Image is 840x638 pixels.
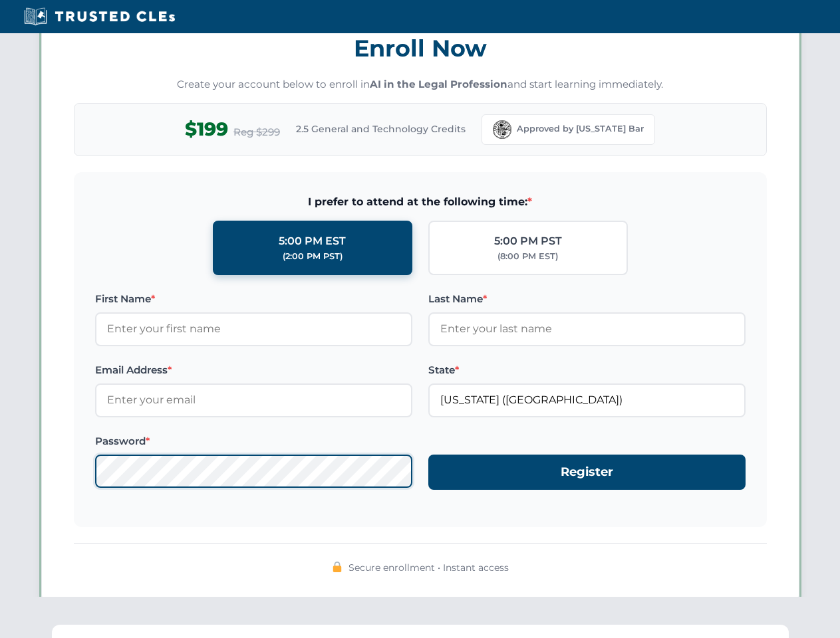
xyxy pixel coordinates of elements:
[493,120,511,139] img: Florida Bar
[95,383,412,417] input: Enter your email
[283,250,343,263] div: (2:00 PM PST)
[279,233,346,250] div: 5:00 PM EST
[185,114,228,144] span: $199
[517,122,644,136] span: Approved by [US_STATE] Bar
[233,124,280,140] span: Reg $299
[428,291,746,307] label: Last Name
[428,455,746,490] button: Register
[20,7,179,27] img: Trusted CLEs
[428,362,746,378] label: State
[95,193,746,211] span: I prefer to attend at the following time:
[332,562,343,572] img: 🔒
[494,233,562,250] div: 5:00 PM PST
[95,291,412,307] label: First Name
[74,27,767,69] h3: Enroll Now
[95,312,412,346] input: Enter your first name
[370,78,507,90] strong: AI in the Legal Profession
[349,560,509,575] span: Secure enrollment • Instant access
[95,433,412,449] label: Password
[74,77,767,92] p: Create your account below to enroll in and start learning immediately.
[428,312,746,346] input: Enter your last name
[497,250,558,263] div: (8:00 PM EST)
[296,122,466,136] span: 2.5 General and Technology Credits
[95,362,412,378] label: Email Address
[428,383,746,417] input: Florida (FL)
